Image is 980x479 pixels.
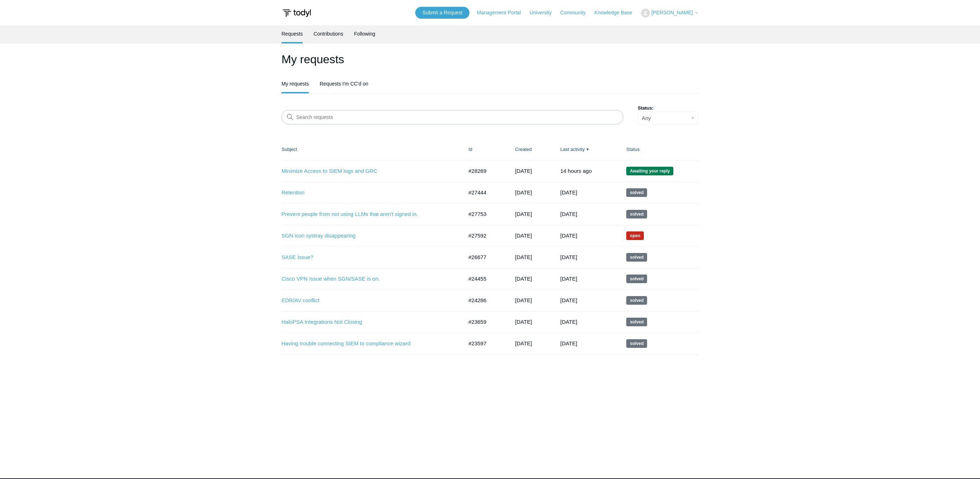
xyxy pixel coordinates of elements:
[461,268,508,290] td: #24455
[530,9,559,17] a: University
[281,51,699,68] h1: My requests
[560,189,577,195] time: 09/07/2025, 10:02
[281,167,452,175] a: Minimize Access to SIEM logs and GRC
[461,182,508,203] td: #27444
[461,311,508,333] td: #23659
[281,75,309,92] a: My requests
[515,168,532,174] time: 09/19/2025, 16:45
[515,319,532,325] time: 03/18/2025, 08:57
[638,105,699,112] label: Status:
[320,75,368,92] a: Requests I'm CC'd on
[560,276,577,282] time: 05/22/2025, 10:02
[595,9,640,17] a: Knowledge Base
[515,211,532,217] time: 08/28/2025, 14:22
[626,296,647,305] span: This request has been solved
[281,275,452,283] a: Cisco VPN Issue when SGN/SASE is on.
[641,9,699,18] button: [PERSON_NAME]
[515,340,532,346] time: 03/14/2025, 10:51
[560,168,592,174] time: 09/21/2025, 18:01
[626,275,647,283] span: This request has been solved
[515,147,532,152] a: Created
[515,297,532,303] time: 04/16/2025, 11:21
[515,276,532,282] time: 04/24/2025, 13:23
[560,297,577,303] time: 05/08/2025, 12:02
[626,231,644,240] span: We are working on a response for you
[477,9,528,17] a: Management Portal
[281,318,452,326] a: HaloPSA Integrations Not Closing
[281,26,303,42] a: Requests
[626,339,647,348] span: This request has been solved
[515,232,532,239] time: 08/21/2025, 12:35
[560,340,577,346] time: 04/14/2025, 10:03
[281,139,461,160] th: Subject
[461,203,508,225] td: #27753
[281,110,623,124] input: Search requests
[560,147,585,152] a: Last activity▼
[461,160,508,182] td: #28269
[461,290,508,311] td: #24286
[586,147,589,152] span: ▼
[354,26,375,42] a: Following
[626,188,647,197] span: This request has been solved
[651,10,693,15] span: [PERSON_NAME]
[281,6,312,20] img: Todyl Support Center Help Center home page
[281,189,452,197] a: Retention
[626,167,673,175] span: We are waiting for you to respond
[281,210,452,218] a: Prevent people from not using LLMs that aren't signed in.
[560,211,577,217] time: 09/03/2025, 16:03
[515,254,532,260] time: 07/23/2025, 08:10
[515,189,532,195] time: 08/14/2025, 11:09
[281,253,452,262] a: SASE Issue?
[461,139,508,160] th: Id
[626,210,647,218] span: This request has been solved
[560,254,577,260] time: 08/20/2025, 15:02
[560,319,577,325] time: 04/16/2025, 17:01
[281,296,452,305] a: EDR/AV conflict
[626,253,647,262] span: This request has been solved
[415,7,470,19] a: Submit a Request
[560,232,577,239] time: 09/03/2025, 10:13
[626,318,647,326] span: This request has been solved
[461,225,508,247] td: #27592
[619,139,699,160] th: Status
[461,333,508,354] td: #23597
[461,247,508,268] td: #26677
[281,232,452,240] a: SGN icon systray disappearing
[560,9,593,17] a: Community
[281,340,452,348] a: Having trouble connecting SIEM to compliance wizard
[313,26,343,42] a: Contributions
